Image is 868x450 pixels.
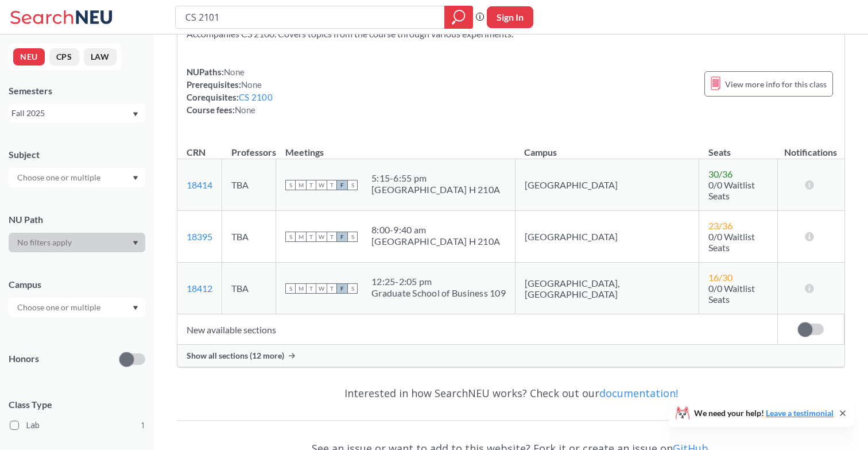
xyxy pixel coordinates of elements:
div: [GEOGRAPHIC_DATA] H 210A [371,236,500,247]
span: T [327,232,337,242]
span: 30 / 36 [708,168,733,179]
span: T [306,232,316,242]
td: TBA [222,159,276,211]
span: M [296,283,306,294]
span: None [224,67,245,77]
span: S [347,283,358,294]
th: Seats [699,134,778,159]
div: Semesters [9,84,145,97]
div: Fall 2025 [11,107,131,120]
span: W [316,232,327,242]
button: CPS [49,48,79,66]
input: Class, professor, course number, "phrase" [184,7,436,27]
div: 12:25 - 2:05 pm [371,276,506,287]
span: T [327,180,337,190]
span: 16 / 30 [708,272,733,283]
span: S [285,180,296,190]
div: NUPaths: Prerequisites: Corequisites: Course fees: [187,66,273,116]
div: Dropdown arrow [9,168,145,187]
th: Professors [222,134,276,159]
svg: Dropdown arrow [133,176,138,180]
span: F [337,283,347,294]
div: NU Path [9,213,145,226]
span: 23 / 36 [708,220,733,231]
div: Interested in how SearchNEU works? Check out our [177,376,845,410]
label: Lab [10,418,145,433]
span: M [296,180,306,190]
div: Campus [9,278,145,291]
div: 8:00 - 9:40 am [371,224,500,236]
div: Dropdown arrow [9,298,145,317]
a: documentation! [599,386,678,400]
div: Graduate School of Business 109 [371,287,506,299]
span: F [337,232,347,242]
a: CS 2100 [239,92,273,102]
svg: Dropdown arrow [133,306,138,310]
span: W [316,180,327,190]
span: 0/0 Waitlist Seats [708,231,755,253]
td: [GEOGRAPHIC_DATA] [515,159,699,211]
div: Subject [9,148,145,161]
span: W [316,283,327,294]
span: S [285,232,296,242]
span: Show all sections (12 more) [187,351,284,361]
div: Show all sections (12 more) [177,345,844,367]
div: CRN [187,146,206,159]
span: 0/0 Waitlist Seats [708,283,755,305]
a: 18414 [187,179,212,190]
svg: magnifying glass [452,9,466,25]
span: View more info for this class [725,77,827,91]
input: Choose one or multiple [11,171,108,184]
span: S [285,283,296,294]
span: 1 [141,419,145,432]
button: Sign In [487,6,533,28]
span: T [327,283,337,294]
span: None [235,105,255,115]
span: None [241,79,262,90]
button: NEU [13,48,45,66]
th: Campus [515,134,699,159]
span: Class Type [9,398,145,411]
div: [GEOGRAPHIC_DATA] H 210A [371,184,500,195]
span: T [306,180,316,190]
td: New available sections [177,314,777,345]
p: Honors [9,352,39,366]
span: F [337,180,347,190]
th: Notifications [777,134,844,159]
span: M [296,232,306,242]
td: TBA [222,211,276,263]
a: 18395 [187,231,212,242]
a: 18412 [187,283,212,294]
span: S [347,180,358,190]
span: We need your help! [694,409,834,417]
td: [GEOGRAPHIC_DATA] [515,211,699,263]
svg: Dropdown arrow [133,241,138,245]
td: TBA [222,263,276,314]
td: [GEOGRAPHIC_DATA], [GEOGRAPHIC_DATA] [515,263,699,314]
div: magnifying glass [444,6,473,29]
div: Dropdown arrow [9,233,145,252]
svg: Dropdown arrow [133,112,138,117]
button: LAW [84,48,117,66]
div: 5:15 - 6:55 pm [371,172,500,184]
div: Fall 2025Dropdown arrow [9,104,145,122]
span: S [347,232,358,242]
a: Leave a testimonial [766,408,834,418]
span: 0/0 Waitlist Seats [708,179,755,201]
input: Choose one or multiple [11,301,108,314]
span: T [306,283,316,294]
th: Meetings [276,134,516,159]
